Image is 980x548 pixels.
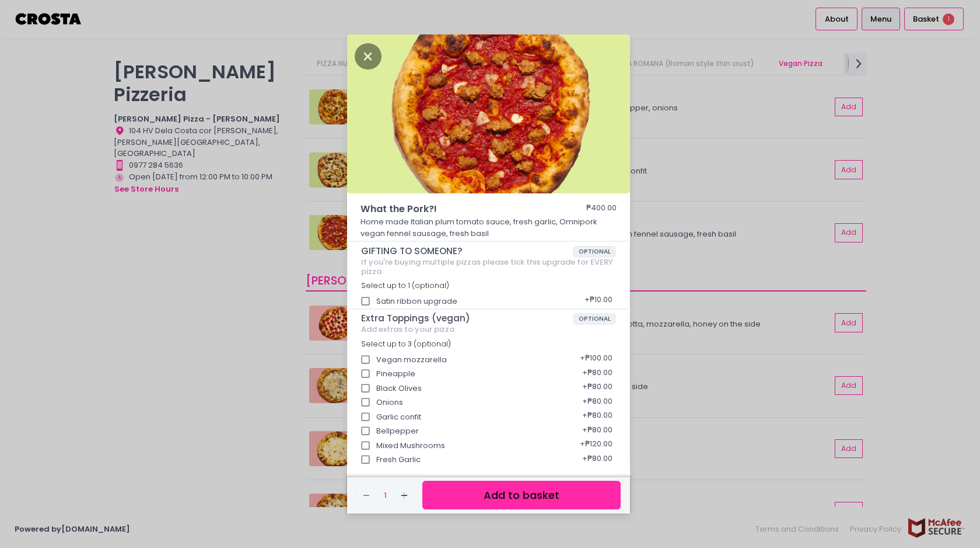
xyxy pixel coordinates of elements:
div: + ₱80.00 [578,391,616,414]
span: What the Pork?! [360,202,553,216]
span: Select up to 1 (optional) [361,280,449,290]
div: Add extras to your pizza [361,325,617,334]
div: + ₱80.00 [578,449,616,471]
span: OPTIONAL [573,246,617,258]
span: GIFTING TO SOMEONE? [361,246,573,256]
span: Select up to 3 (optional) [361,339,451,349]
div: + ₱80.00 [578,377,616,400]
p: Home made Italian plum tomato sauce, fresh garlic, Omnipork vegan fennel sausage, fresh basil [360,216,617,239]
span: Extra Toppings (vegan) [361,313,573,324]
div: + ₱80.00 [578,363,616,385]
button: Close [355,50,381,61]
span: OPTIONAL [573,313,617,325]
div: + ₱120.00 [576,435,616,457]
div: + ₱80.00 [578,420,616,442]
button: Add to basket [422,481,621,509]
div: ₱400.00 [586,202,617,216]
img: What the Pork?! [347,34,630,193]
div: If you're buying multiple pizzas please tick this upgrade for EVERY pizza [361,258,617,276]
div: + ₱100.00 [576,349,616,371]
div: + ₱10.00 [580,290,616,313]
div: + ₱80.00 [578,406,616,428]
